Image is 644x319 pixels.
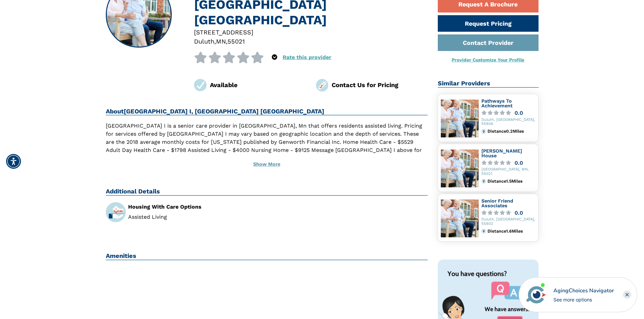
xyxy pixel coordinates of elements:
[481,167,535,176] div: [GEOGRAPHIC_DATA], MN, 55021
[481,129,486,134] img: distance.svg
[106,122,428,162] p: [GEOGRAPHIC_DATA] I is a senior care provider in [GEOGRAPHIC_DATA], Mn that offers residents assi...
[438,34,539,51] a: Contact Provider
[481,98,512,108] a: Pathways To Achievement
[128,214,262,220] li: Assisted Living
[481,110,535,115] a: 0.0
[481,229,486,234] img: distance.svg
[214,38,216,45] span: ,
[332,80,428,89] div: Contact Us for Pricing
[106,188,428,196] h2: Additional Details
[283,54,331,60] a: Rate this provider
[438,15,539,32] a: Request Pricing
[128,204,262,210] div: Housing With Care Options
[210,80,306,89] div: Available
[194,28,428,37] div: [STREET_ADDRESS]
[106,108,428,116] h2: About [GEOGRAPHIC_DATA] I, [GEOGRAPHIC_DATA] [GEOGRAPHIC_DATA]
[515,110,523,115] div: 0.0
[553,287,614,295] div: AgingChoices Navigator
[452,57,524,62] a: Provider Customize Your Profile
[481,179,486,184] img: distance.svg
[481,118,535,127] div: Duluth, [GEOGRAPHIC_DATA], 55806
[106,252,428,260] h2: Amenities
[226,38,228,45] span: ,
[515,210,523,215] div: 0.0
[481,198,513,208] a: Senior Friend Associates
[438,80,539,88] h2: Similar Providers
[515,160,523,165] div: 0.0
[272,52,277,63] div: Popover trigger
[623,291,631,299] div: Close
[481,160,535,165] a: 0.0
[481,217,535,226] div: Duluth, [GEOGRAPHIC_DATA], 55802
[525,283,548,306] img: avatar
[487,229,535,234] div: Distance 1.6 Miles
[216,38,226,45] span: MN
[194,38,214,45] span: Duluth
[481,210,535,215] a: 0.0
[487,129,535,134] div: Distance 0.2 Miles
[553,296,614,303] div: See more options
[487,179,535,184] div: Distance 1.5 Miles
[481,148,522,158] a: [PERSON_NAME] House
[6,154,21,169] div: Accessibility Menu
[228,37,245,46] div: 55021
[106,157,428,172] button: Show More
